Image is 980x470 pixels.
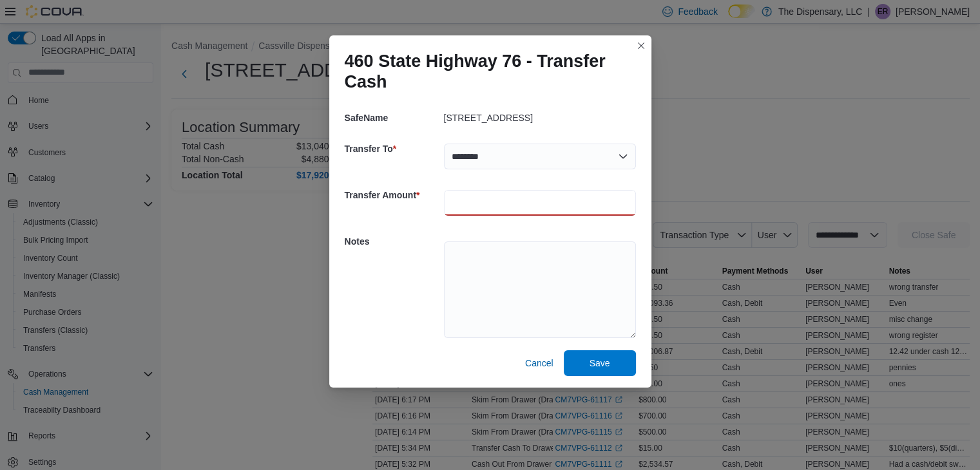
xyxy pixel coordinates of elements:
button: Save [564,350,636,376]
h5: Notes [345,229,441,254]
h5: Transfer To [345,136,441,162]
button: Closes this modal window [633,38,649,53]
h5: SafeName [345,105,441,131]
span: Save [590,357,610,370]
p: [STREET_ADDRESS] [444,113,533,123]
button: Cancel [520,350,559,376]
span: Cancel [525,357,553,370]
h5: Transfer Amount [345,182,441,208]
h1: 460 State Highway 76 - Transfer Cash [345,51,626,92]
